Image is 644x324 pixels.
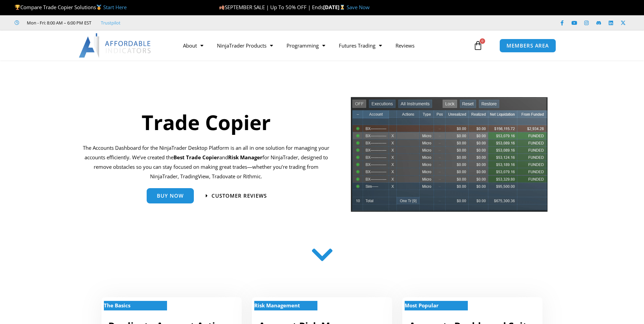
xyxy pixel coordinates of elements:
[96,5,102,10] img: 🥇
[15,5,20,10] img: 🏆
[347,4,370,11] a: Save Now
[254,302,300,309] strong: Risk Management
[507,43,549,48] span: MEMBERS AREA
[15,4,127,11] span: Compare Trade Copier Solutions
[104,302,130,309] strong: The Basics
[463,36,493,55] a: 0
[79,33,152,58] img: LogoAI | Affordable Indicators – NinjaTrader
[350,96,548,217] img: tradecopier | Affordable Indicators – NinjaTrader
[211,193,267,198] span: Customer Reviews
[176,38,210,53] a: About
[147,188,194,203] a: Buy Now
[157,193,184,198] span: Buy Now
[499,39,556,53] a: MEMBERS AREA
[323,4,347,11] strong: [DATE]
[219,5,224,10] img: 🍂
[83,108,330,137] h1: Trade Copier
[228,154,262,161] strong: Risk Manager
[389,38,421,53] a: Reviews
[340,5,345,10] img: ⌛
[332,38,389,53] a: Futures Trading
[480,38,485,44] span: 0
[206,193,267,198] a: Customer Reviews
[280,38,332,53] a: Programming
[176,38,472,53] nav: Menu
[173,154,219,161] b: Best Trade Copier
[103,4,127,11] a: Start Here
[83,143,330,181] p: The Accounts Dashboard for the NinjaTrader Desktop Platform is an all in one solution for managin...
[219,4,323,11] span: SEPTEMBER SALE | Up To 50% OFF | Ends
[25,19,91,27] span: Mon - Fri: 8:00 AM – 6:00 PM EST
[101,19,121,27] a: Trustpilot
[210,38,280,53] a: NinjaTrader Products
[405,302,439,309] strong: Most Popular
